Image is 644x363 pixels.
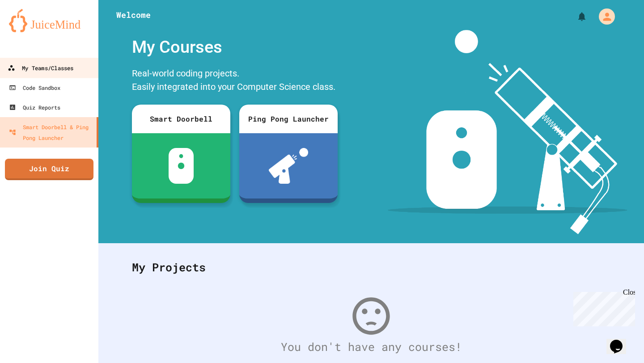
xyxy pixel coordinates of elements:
div: Smart Doorbell & Ping Pong Launcher [9,122,93,143]
div: My Projects [123,250,619,285]
div: My Account [589,6,617,27]
div: Quiz Reports [9,102,60,113]
div: Smart Doorbell [132,105,230,133]
img: sdb-white.svg [169,148,194,184]
div: You don't have any courses! [123,338,619,355]
div: Code Sandbox [9,82,60,93]
div: My Teams/Classes [8,63,73,74]
img: banner-image-my-projects.png [388,30,627,234]
img: logo-orange.svg [9,9,89,32]
img: ppl-with-ball.png [269,148,309,184]
iframe: chat widget [570,288,635,326]
div: My Notifications [560,9,589,24]
a: Join Quiz [5,159,93,180]
div: Real-world coding projects. Easily integrated into your Computer Science class. [127,64,342,98]
iframe: chat widget [606,327,635,354]
div: Ping Pong Launcher [239,105,338,133]
div: Chat with us now!Close [4,4,62,57]
div: My Courses [127,30,342,64]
